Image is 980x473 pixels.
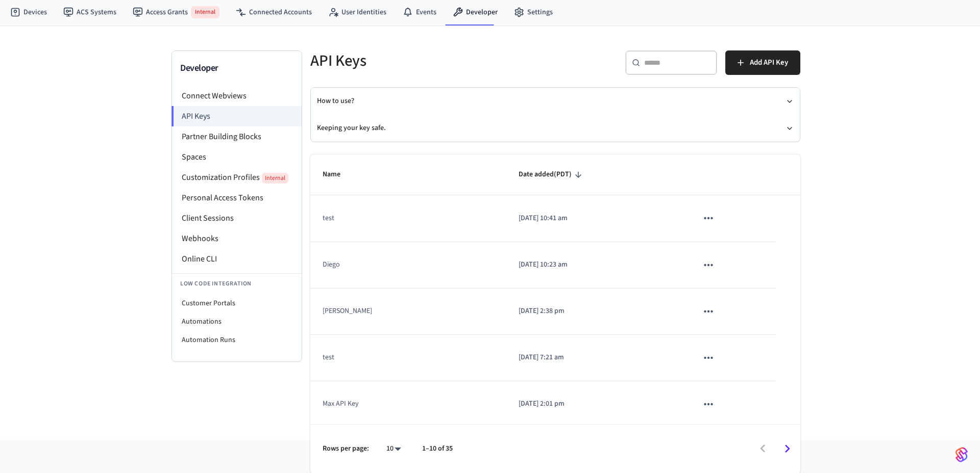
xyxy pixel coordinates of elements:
[445,3,506,21] a: Developer
[519,213,673,224] p: [DATE] 10:41 am
[172,228,302,249] li: Webhooks
[172,188,302,208] li: Personal Access Tokens
[725,50,800,75] button: Add API Key
[310,195,506,242] td: test
[955,446,968,463] img: SeamLogoGradient.69752ec5.svg
[172,249,302,269] li: Online CLI
[310,242,506,288] td: Diego
[125,2,228,22] a: Access GrantsInternal
[750,56,788,69] span: Add API Key
[519,167,585,182] span: Date added(PDT)
[172,312,302,331] li: Automations
[171,106,302,126] li: API Keys
[172,86,302,106] li: Connect Webviews
[775,437,799,461] button: Go to next page
[172,294,302,312] li: Customer Portals
[395,3,445,21] a: Events
[320,3,395,21] a: User Identities
[55,3,125,21] a: ACS Systems
[180,61,293,75] h3: Developer
[519,306,673,317] p: [DATE] 2:38 pm
[506,3,561,21] a: Settings
[172,167,302,188] li: Customization Profiles
[262,173,288,183] span: Internal
[323,443,369,454] p: Rows per page:
[191,6,219,18] span: Internal
[310,50,549,71] h5: API Keys
[310,288,506,335] td: [PERSON_NAME]
[323,167,354,182] span: Name
[172,147,302,167] li: Spaces
[172,208,302,228] li: Client Sessions
[228,3,320,21] a: Connected Accounts
[310,335,506,381] td: test
[317,115,794,142] button: Keeping your key safe.
[172,273,302,294] li: Low Code Integration
[422,443,453,454] p: 1–10 of 35
[2,3,55,21] a: Devices
[519,352,673,363] p: [DATE] 7:21 am
[381,441,406,456] div: 10
[172,126,302,147] li: Partner Building Blocks
[317,88,794,115] button: How to use?
[310,381,506,428] td: Max API Key
[172,331,302,349] li: Automation Runs
[519,259,673,270] p: [DATE] 10:23 am
[519,399,673,409] p: [DATE] 2:01 pm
